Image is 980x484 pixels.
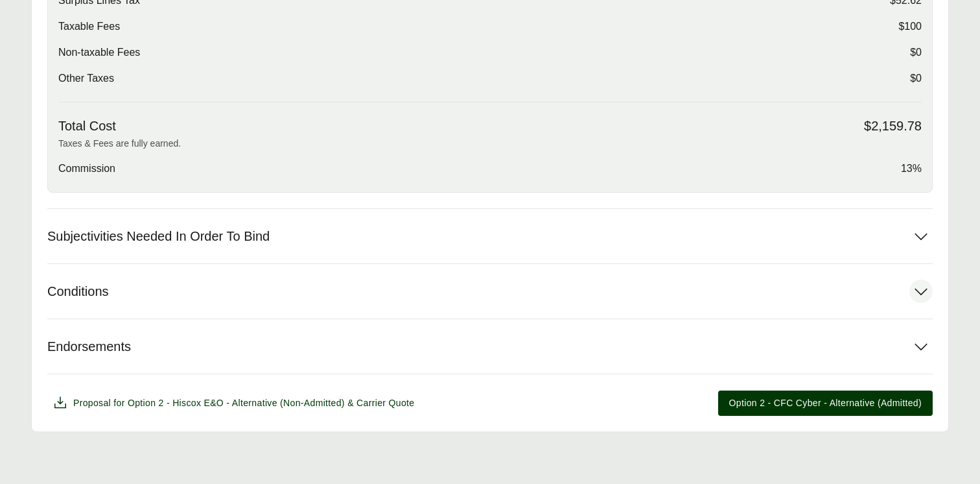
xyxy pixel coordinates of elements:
span: Taxable Fees [58,19,120,34]
span: $0 [910,71,922,86]
p: Taxes & Fees are fully earned. [58,137,922,151]
button: Proposal for Option 2 - Hiscox E&O - Alternative (Non-Admitted) & Carrier Quote [47,390,419,416]
button: Conditions [47,264,933,319]
span: & Carrier Quote [347,398,414,408]
span: Option 2 - Hiscox E&O - Alternative (Non-Admitted) [128,398,345,408]
span: Other Taxes [58,71,114,86]
span: Subjectivities Needed In Order To Bind [47,228,270,245]
span: Non-taxable Fees [58,45,140,60]
span: Conditions [47,284,109,300]
button: Endorsements [47,319,933,374]
span: Proposal for [73,396,414,410]
span: Commission [58,161,115,176]
span: $2,159.78 [864,118,922,134]
span: $0 [910,45,922,60]
span: Endorsements [47,339,131,355]
span: 13% [901,161,922,176]
button: Option 2 - CFC Cyber - Alternative (Admitted) [718,391,933,416]
span: $100 [898,19,922,34]
span: Option 2 - CFC Cyber - Alternative (Admitted) [729,396,922,410]
button: Subjectivities Needed In Order To Bind [47,209,933,263]
span: Total Cost [58,118,116,134]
